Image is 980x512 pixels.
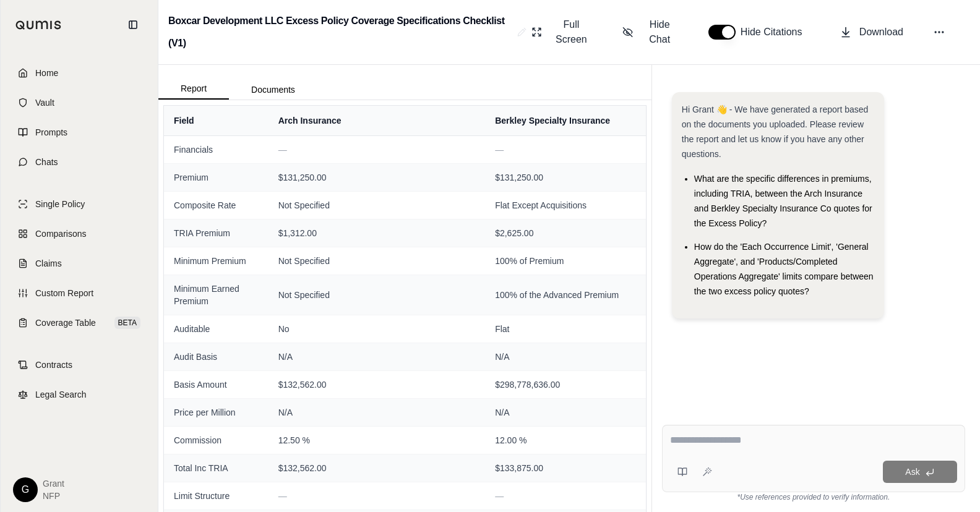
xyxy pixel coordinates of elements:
[35,198,85,210] span: Single Policy
[835,20,908,45] button: Download
[694,174,872,228] span: What are the specific differences in premiums, including TRIA, between the Arch Insurance and Ber...
[8,220,150,247] a: Comparisons
[278,227,476,239] span: $1,312.00
[8,351,150,378] a: Contracts
[859,25,903,40] span: Download
[168,10,512,54] h2: Boxcar Development LLC Excess Policy Coverage Specifications Checklist (V1)
[174,351,259,363] span: Audit Basis
[174,143,259,156] span: Financials
[8,279,150,307] a: Custom Report
[174,434,259,446] span: Commission
[35,257,62,270] span: Claims
[174,227,259,239] span: TRIA Premium
[641,17,679,47] span: Hide Chat
[123,15,143,35] button: Collapse sidebar
[13,477,38,502] div: G
[35,359,72,371] span: Contracts
[278,199,476,211] span: Not Specified
[174,199,259,211] span: Composite Rate
[617,12,684,52] button: Hide Chat
[527,12,598,52] button: Full Screen
[174,490,259,502] span: Limit Structure
[35,317,96,329] span: Coverage Table
[278,491,287,501] span: —
[495,227,636,239] span: $2,625.00
[35,96,54,109] span: Vault
[549,17,593,47] span: Full Screen
[278,351,476,363] span: N/A
[174,462,259,474] span: Total Inc TRIA
[495,351,636,363] span: N/A
[495,289,636,301] span: 100% of the Advanced Premium
[495,255,636,267] span: 100% of Premium
[495,323,636,335] span: Flat
[278,145,287,155] span: —
[35,156,58,168] span: Chats
[35,126,67,139] span: Prompts
[278,255,476,267] span: Not Specified
[43,477,64,490] span: Grant
[495,145,504,155] span: —
[278,406,476,419] span: N/A
[35,388,87,401] span: Legal Search
[114,317,140,329] span: BETA
[278,323,476,335] span: No
[8,250,150,277] a: Claims
[883,461,957,483] button: Ask
[495,378,636,391] span: $298,778,636.00
[174,171,259,184] span: Premium
[495,491,504,501] span: —
[278,462,476,474] span: $132,562.00
[269,106,486,135] th: Arch Insurance
[174,323,259,335] span: Auditable
[174,283,259,307] span: Minimum Earned Premium
[694,242,874,296] span: How do the 'Each Occurrence Limit', 'General Aggregate', and 'Products/Completed Operations Aggre...
[8,148,150,176] a: Chats
[158,79,229,100] button: Report
[495,406,636,419] span: N/A
[8,309,150,336] a: Coverage TableBETA
[682,105,869,159] span: Hi Grant 👋 - We have generated a report based on the documents you uploaded. Please review the re...
[662,492,965,502] div: *Use references provided to verify information.
[174,378,259,391] span: Basis Amount
[8,59,150,87] a: Home
[43,490,64,502] span: NFP
[8,119,150,146] a: Prompts
[278,289,476,301] span: Not Specified
[278,434,476,446] span: 12.50 %
[278,378,476,391] span: $132,562.00
[495,462,636,474] span: $133,875.00
[174,255,259,267] span: Minimum Premium
[741,25,810,40] span: Hide Citations
[8,381,150,408] a: Legal Search
[8,190,150,218] a: Single Policy
[905,467,919,477] span: Ask
[164,106,269,135] th: Field
[15,20,62,30] img: Qumis Logo
[278,171,476,184] span: $131,250.00
[229,80,317,100] button: Documents
[485,106,646,135] th: Berkley Specialty Insurance
[35,67,58,79] span: Home
[495,199,636,211] span: Flat Except Acquisitions
[35,228,86,240] span: Comparisons
[495,171,636,184] span: $131,250.00
[174,406,259,419] span: Price per Million
[35,287,93,299] span: Custom Report
[8,89,150,116] a: Vault
[495,434,636,446] span: 12.00 %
